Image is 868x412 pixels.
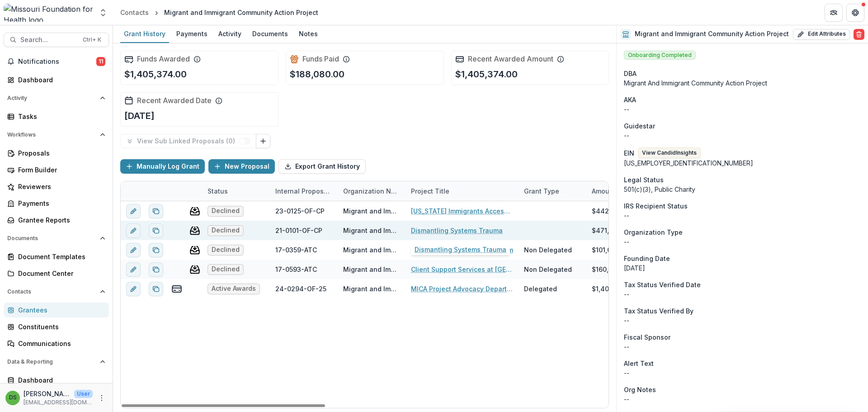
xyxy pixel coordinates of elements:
span: Documents [7,235,96,242]
button: Manually Log Grant [120,159,205,174]
a: Client Support Services Program [411,245,513,255]
span: Declined [212,227,240,234]
span: Fiscal Sponsor [624,332,670,342]
a: Document Templates [4,249,109,264]
a: Payments [173,25,211,43]
span: Tax Status Verified By [624,306,693,316]
p: EIN [624,148,634,158]
p: [DATE] [124,109,155,123]
a: Reviewers [4,179,109,194]
a: MICA Project Advocacy Department [411,284,513,294]
div: [US_EMPLOYER_IDENTIFICATION_NUMBER] [624,158,861,168]
div: Organization Name [338,181,406,201]
button: More [96,393,107,403]
span: Workflows [7,132,96,138]
div: Communications [18,339,102,348]
div: [DATE] [624,263,861,273]
span: Onboarding Completed [624,51,696,60]
div: Migrant and Immigrant Community Action Project [343,226,400,235]
nav: breadcrumb [117,6,322,19]
a: Tasks [4,109,109,124]
button: View Sub Linked Proposals (0) [120,134,256,148]
div: -- [624,342,861,351]
span: Search... [20,36,77,44]
div: 23-0125-OF-CP [275,206,325,216]
div: Amount Requested [586,186,657,196]
div: Tasks [18,112,102,121]
div: Non Delegated [524,265,572,274]
div: -- [624,211,861,220]
button: Export Grant History [278,159,366,174]
a: Activity [215,25,245,43]
button: edit [126,223,141,238]
img: Missouri Foundation for Health logo [4,4,93,22]
p: View Sub Linked Proposals ( 0 ) [137,137,239,145]
div: Dashboard [18,75,102,85]
button: Link Grants [256,134,270,148]
span: Legal Status [624,175,664,185]
div: Internal Proposal ID [270,181,338,201]
div: Ctrl + K [81,35,103,45]
div: Contacts [120,8,149,17]
div: Document Center [18,269,102,278]
button: View CandidInsights [638,147,701,158]
div: Delegated [524,284,557,294]
button: Partners [825,4,843,22]
div: Internal Proposal ID [270,186,338,196]
div: 24-0294-OF-25 [275,284,326,294]
div: Grant Type [519,186,565,196]
p: $1,405,374.00 [455,67,518,81]
h2: Funds Awarded [137,55,190,63]
span: Tax Status Verified Date [624,280,701,289]
a: Documents [249,25,292,43]
a: Grantee Reports [4,213,109,227]
span: Notifications [18,58,96,66]
button: Open Data & Reporting [4,355,109,369]
div: $1,405,374.00 [592,284,637,294]
span: Activity [7,95,96,101]
span: Active Awards [212,285,256,293]
div: Payments [18,199,102,208]
h2: Migrant and Immigrant Community Action Project [635,30,789,38]
button: edit [126,204,141,218]
div: Migrant and Immigrant Community Action Project [343,206,400,216]
button: Delete [854,29,864,40]
button: Open Documents [4,231,109,246]
a: Document Center [4,266,109,281]
div: Project Title [406,181,519,201]
div: Status [202,181,270,201]
button: Notifications11 [4,54,109,69]
p: -- [624,104,861,114]
div: Migrant and Immigrant Community Action Project [343,245,400,255]
button: edit [126,282,141,296]
button: New Proposal [208,159,275,174]
div: Migrant and Immigrant Community Action Project [343,265,400,274]
div: Organization Name [338,186,406,196]
div: 17-0359-ATC [275,245,317,255]
a: Contacts [117,6,152,19]
span: DBA [624,69,637,78]
span: 11 [96,57,105,66]
h2: Recent Awarded Amount [468,55,553,63]
button: Open Workflows [4,128,109,142]
div: Amount Requested [586,181,677,201]
div: $160,000.00 [592,265,631,274]
div: Form Builder [18,165,102,175]
a: Dashboard [4,72,109,87]
div: Payments [173,27,211,40]
button: Open entity switcher [97,4,109,22]
button: Duplicate proposal [149,262,163,277]
button: Edit Attributes [793,29,850,40]
div: $101,000.00 [592,245,629,255]
p: $1,405,374.00 [124,67,187,81]
span: Organization Type [624,227,683,237]
div: Migrant And Immigrant Community Action Project [624,78,861,88]
div: Non Delegated [524,245,572,255]
div: Notes [295,27,321,40]
p: -- [624,237,861,246]
span: Declined [212,207,240,215]
button: edit [126,262,141,277]
div: Status [202,186,233,196]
